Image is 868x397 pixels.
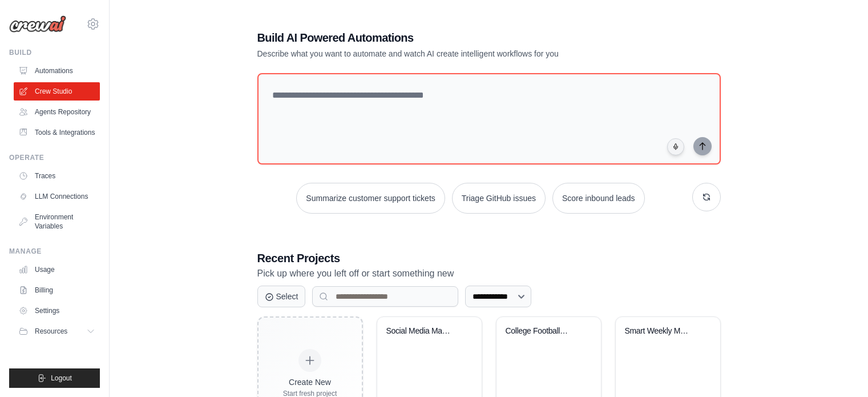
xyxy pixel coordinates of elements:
[283,376,337,388] div: Create New
[14,208,100,235] a: Environment Variables
[14,167,100,185] a: Traces
[667,138,684,155] button: Click to speak your automation idea
[14,322,100,340] button: Resources
[296,183,445,214] button: Summarize customer support tickets
[9,48,100,57] div: Build
[257,48,641,59] p: Describe what you want to automate and watch AI create intelligent workflows for you
[9,247,100,256] div: Manage
[14,103,100,121] a: Agents Repository
[14,260,100,279] a: Usage
[257,286,306,307] button: Select
[14,302,100,320] a: Settings
[257,250,721,266] h3: Recent Projects
[552,183,645,214] button: Score inbound leads
[257,30,641,46] h1: Build AI Powered Automations
[9,15,66,33] img: Logo
[35,327,67,336] span: Resources
[14,281,100,299] a: Billing
[386,326,455,336] div: Social Media Management Automation
[9,153,100,162] div: Operate
[452,183,546,214] button: Triage GitHub issues
[506,326,575,336] div: College Football Parlay Optimizer
[51,374,72,383] span: Logout
[692,183,721,211] button: Get new suggestions
[14,82,100,101] a: Crew Studio
[14,187,100,206] a: LLM Connections
[257,266,721,281] p: Pick up where you left off or start something new
[625,326,694,336] div: Smart Weekly Meal Planner
[9,368,100,388] button: Logout
[14,123,100,142] a: Tools & Integrations
[14,62,100,80] a: Automations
